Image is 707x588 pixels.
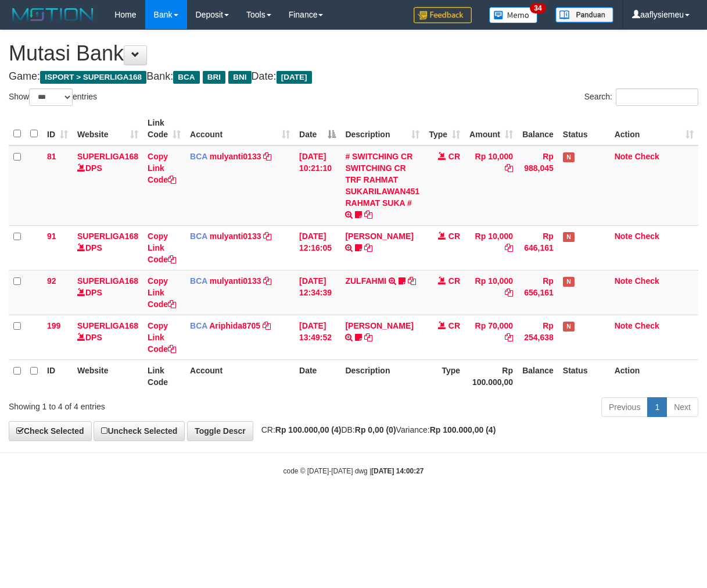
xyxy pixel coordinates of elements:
a: Copy Rp 10,000 to clipboard [505,243,513,252]
img: MOTION_logo.png [9,6,97,23]
td: [DATE] 10:21:10 [295,145,340,226]
span: 81 [47,152,56,161]
strong: Rp 100.000,00 (4) [430,425,496,434]
a: Copy Link Code [148,152,176,184]
a: [PERSON_NAME] [345,321,413,330]
span: BCA [190,276,207,286]
td: Rp 254,638 [518,315,558,359]
a: ZULFAHMI [345,276,386,286]
span: CR [448,321,460,330]
strong: [DATE] 14:00:27 [371,467,424,475]
th: Type [424,359,465,393]
a: Copy Link Code [148,231,176,264]
a: Previous [601,397,648,417]
a: SUPERLIGA168 [77,276,138,286]
td: Rp 10,000 [465,225,518,270]
a: Copy # SWITCHING CR SWITCHING CR TRF RAHMAT SUKARILAWAN451 RAHMAT SUKA # to clipboard [364,210,372,219]
span: 199 [47,321,60,330]
td: DPS [73,145,143,226]
a: Copy Link Code [148,276,176,309]
a: Uncheck Selected [94,421,185,441]
a: Copy Rp 10,000 to clipboard [505,163,513,173]
a: mulyanti0133 [210,276,261,286]
span: BCA [190,321,207,330]
div: Showing 1 to 4 of 4 entries [9,396,286,412]
a: Note [615,231,633,241]
th: Description: activate to sort column ascending [340,112,424,145]
a: Check [635,152,659,161]
a: Note [615,321,633,330]
td: Rp 656,161 [518,270,558,315]
strong: Rp 0,00 (0) [355,425,396,434]
td: Rp 988,045 [518,145,558,226]
span: ISPORT > SUPERLIGA168 [40,71,146,84]
td: [DATE] 12:16:05 [295,225,340,270]
a: Copy Rp 10,000 to clipboard [505,288,513,297]
span: Has Note [563,232,575,242]
label: Show entries [9,88,97,106]
span: Has Note [563,322,575,332]
a: Ariphida8705 [209,321,260,330]
h1: Mutasi Bank [9,42,698,65]
span: CR [448,152,460,161]
a: Next [666,397,698,417]
th: Balance [518,112,558,145]
span: 91 [47,231,56,241]
a: Copy mulyanti0133 to clipboard [263,231,271,241]
th: ID [42,359,73,393]
th: Website: activate to sort column ascending [73,112,143,145]
a: Toggle Descr [187,421,253,441]
span: BCA [190,152,207,161]
input: Search: [616,88,698,106]
th: ID: activate to sort column ascending [42,112,73,145]
a: 1 [647,397,667,417]
a: Copy mulyanti0133 to clipboard [263,152,271,161]
span: CR: DB: Variance: [256,425,496,434]
a: SUPERLIGA168 [77,152,138,161]
a: SUPERLIGA168 [77,231,138,241]
a: Note [615,152,633,161]
a: Copy mulyanti0133 to clipboard [263,276,271,286]
td: Rp 70,000 [465,315,518,359]
th: Description [340,359,424,393]
a: Copy Link Code [148,321,176,354]
span: [DATE] [277,71,312,84]
th: Date [295,359,340,393]
a: Check Selected [9,421,92,441]
a: Copy Rp 70,000 to clipboard [505,333,513,342]
span: 34 [530,3,545,13]
td: DPS [73,225,143,270]
th: Link Code [143,359,185,393]
td: [DATE] 13:49:52 [295,315,340,359]
td: [DATE] 12:34:39 [295,270,340,315]
span: Has Note [563,277,575,287]
td: Rp 10,000 [465,145,518,226]
span: BCA [190,231,207,241]
th: Account [185,359,295,393]
th: Status [558,112,610,145]
a: Copy ZULFAHMI to clipboard [408,276,416,286]
th: Link Code: activate to sort column ascending [143,112,185,145]
th: Type: activate to sort column ascending [424,112,465,145]
th: Website [73,359,143,393]
span: BRI [203,71,225,84]
th: Status [558,359,610,393]
th: Action: activate to sort column ascending [610,112,698,145]
th: Amount: activate to sort column ascending [465,112,518,145]
a: Check [635,231,659,241]
th: Action [610,359,698,393]
a: Copy HARIS HERDIANSYAH to clipboard [364,333,372,342]
td: Rp 10,000 [465,270,518,315]
a: Copy RIYO RAHMAN to clipboard [364,243,372,252]
a: Check [635,321,659,330]
span: Has Note [563,152,575,162]
h4: Game: Bank: Date: [9,71,698,83]
img: panduan.png [555,7,613,23]
img: Feedback.jpg [414,7,472,23]
td: DPS [73,315,143,359]
span: 92 [47,276,56,286]
a: [PERSON_NAME] [345,231,413,241]
a: mulyanti0133 [210,231,261,241]
a: # SWITCHING CR SWITCHING CR TRF RAHMAT SUKARILAWAN451 RAHMAT SUKA # [345,152,419,208]
th: Balance [518,359,558,393]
